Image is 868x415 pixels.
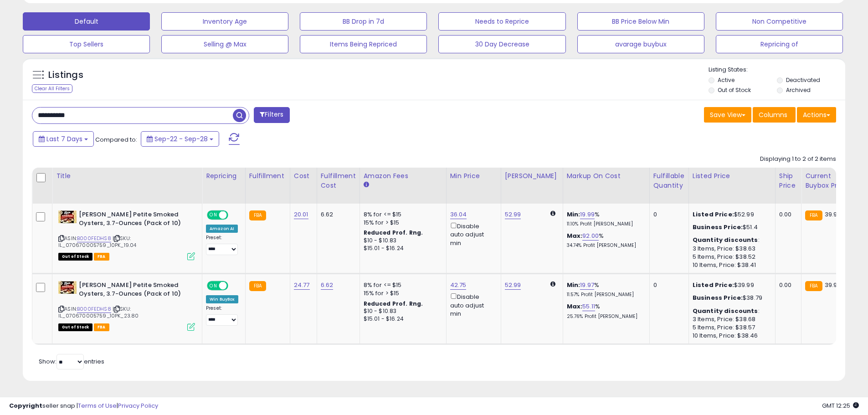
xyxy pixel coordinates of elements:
button: 30 Day Decrease [438,35,565,53]
h5: Listings [48,69,83,82]
div: 3 Items, Price: $38.68 [693,315,768,323]
div: $52.99 [693,210,768,219]
div: % [567,281,642,298]
b: Min: [567,210,580,219]
div: % [567,302,642,319]
div: ASIN: [58,281,195,330]
b: Business Price: [693,223,743,231]
b: [PERSON_NAME] Petite Smoked Oysters, 3.7-Ounces (Pack of 10) [79,210,190,230]
div: $10 - $10.83 [364,307,439,315]
label: Active [718,76,734,84]
div: Win BuyBox [206,295,238,303]
span: Last 7 Days [46,134,82,143]
span: Columns [759,110,787,119]
div: Clear All Filters [32,84,72,93]
span: | SKU: IL_070670005759_10PK_23.80 [58,305,139,319]
p: 34.74% Profit [PERSON_NAME] [567,242,642,249]
div: Amazon AI [206,225,238,233]
button: BB Price Below Min [577,12,704,31]
div: % [567,210,642,227]
b: Reduced Prof. Rng. [364,300,423,307]
div: 15% for > $15 [364,289,439,297]
div: $51.4 [693,223,768,231]
span: OFF [227,282,241,290]
a: B000FEDHS8 [77,235,111,242]
button: Default [23,12,150,31]
button: Repricing of [716,35,843,53]
span: FBA [94,323,109,331]
b: Min: [567,281,580,289]
div: 10 Items, Price: $38.46 [693,332,768,340]
label: Deactivated [786,76,820,84]
b: Listed Price: [693,210,734,219]
span: FBA [94,253,109,261]
div: 0.00 [779,210,794,219]
div: ASIN: [58,210,195,259]
b: Quantity discounts [693,236,758,244]
button: Actions [797,107,836,123]
b: Business Price: [693,293,743,302]
div: Fulfillment [249,171,286,181]
div: seller snap | | [9,402,158,410]
button: Sep-22 - Sep-28 [141,131,219,147]
div: $38.79 [693,294,768,302]
b: Reduced Prof. Rng. [364,229,423,236]
div: $10 - $10.83 [364,237,439,245]
span: 39.99 [825,210,841,219]
div: 15% for > $15 [364,219,439,227]
button: Save View [704,107,751,123]
a: B000FEDHS8 [77,305,111,313]
th: The percentage added to the cost of goods (COGS) that forms the calculator for Min & Max prices. [563,168,649,204]
div: Ship Price [779,171,797,190]
button: BB Drop in 7d [300,12,427,31]
button: Selling @ Max [161,35,288,53]
i: Calculated using Dynamic Max Price. [550,281,555,287]
div: Fulfillable Quantity [653,171,685,190]
div: Markup on Cost [567,171,646,181]
label: Out of Stock [718,86,751,94]
small: FBA [249,210,266,220]
div: 6.62 [321,210,353,219]
a: 55.11 [582,302,595,311]
div: 5 Items, Price: $38.52 [693,253,768,261]
a: 42.75 [450,281,467,290]
a: Terms of Use [78,401,117,410]
b: Max: [567,231,583,240]
p: 11.57% Profit [PERSON_NAME] [567,292,642,298]
button: Filters [254,107,289,123]
div: Displaying 1 to 2 of 2 items [760,155,836,164]
div: 10 Items, Price: $38.41 [693,261,768,269]
small: FBA [805,281,822,291]
img: 51TpZQCsVLL._SL40_.jpg [58,210,77,223]
label: Archived [786,86,811,94]
span: All listings that are currently out of stock and unavailable for purchase on Amazon [58,253,92,261]
img: 51TpZQCsVLL._SL40_.jpg [58,281,77,294]
b: Max: [567,302,583,311]
div: Preset: [206,305,238,326]
button: Inventory Age [161,12,288,31]
div: Repricing [206,171,241,181]
span: Compared to: [95,135,137,144]
b: [PERSON_NAME] Petite Smoked Oysters, 3.7-Ounces (Pack of 10) [79,281,190,300]
span: All listings that are currently out of stock and unavailable for purchase on Amazon [58,323,92,331]
div: Fulfillment Cost [321,171,356,190]
div: Min Price [450,171,497,181]
button: Columns [753,107,796,123]
span: Sep-22 - Sep-28 [154,134,208,143]
div: Disable auto adjust min [450,221,494,247]
p: 25.76% Profit [PERSON_NAME] [567,313,642,320]
div: 8% for <= $15 [364,210,439,219]
a: 24.77 [294,281,310,290]
span: 2025-10-6 12:25 GMT [822,401,859,410]
p: Listing States: [709,66,845,74]
div: : [693,236,768,244]
a: 6.62 [321,281,334,290]
strong: Copyright [9,401,42,410]
button: Items Being Repriced [300,35,427,53]
a: 19.99 [580,210,595,219]
div: Current Buybox Price [805,171,852,190]
div: $15.01 - $16.24 [364,245,439,252]
small: Amazon Fees. [364,181,369,189]
div: $39.99 [693,281,768,289]
div: Preset: [206,235,238,255]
